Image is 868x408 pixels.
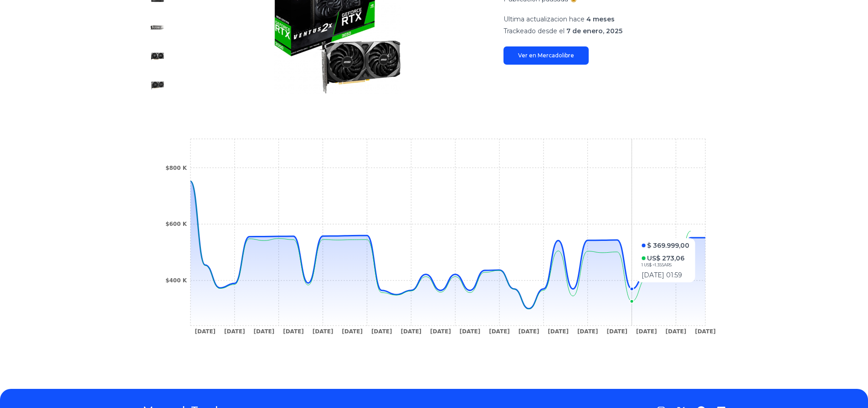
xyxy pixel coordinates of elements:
[150,20,164,35] img: MSI Ventus RTX 3050 Ventus 2x Xs Oc 8 GB Gddr6 0111526-01
[312,328,333,335] tspan: [DATE]
[503,46,589,65] a: Ver en Mercadolibre
[577,328,598,335] tspan: [DATE]
[150,78,164,93] img: MSI Ventus RTX 3050 Ventus 2x Xs Oc 8 GB Gddr6 0111526-01
[695,328,716,335] tspan: [DATE]
[503,15,585,23] span: Ultima actualizacion hace
[401,328,421,335] tspan: [DATE]
[253,328,274,335] tspan: [DATE]
[283,328,304,335] tspan: [DATE]
[606,328,627,335] tspan: [DATE]
[566,27,622,35] span: 7 de enero, 2025
[165,277,187,284] tspan: $400 K
[489,328,510,335] tspan: [DATE]
[371,328,392,335] tspan: [DATE]
[224,328,245,335] tspan: [DATE]
[586,15,615,23] span: 4 meses
[548,328,569,335] tspan: [DATE]
[665,328,686,335] tspan: [DATE]
[165,221,187,227] tspan: $600 K
[165,165,187,171] tspan: $800 K
[459,328,480,335] tspan: [DATE]
[636,328,657,335] tspan: [DATE]
[150,49,164,64] img: MSI Ventus RTX 3050 Ventus 2x Xs Oc 8 GB Gddr6 0111526-01
[430,328,451,335] tspan: [DATE]
[342,328,363,335] tspan: [DATE]
[518,328,539,335] tspan: [DATE]
[503,27,565,35] span: Trackeado desde el
[195,328,216,335] tspan: [DATE]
